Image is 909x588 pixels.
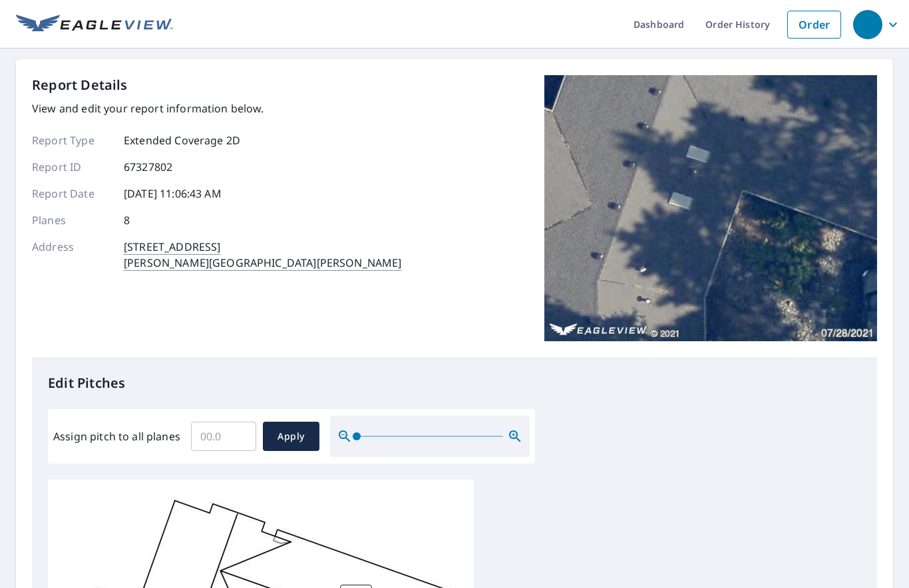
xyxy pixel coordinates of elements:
p: Report Details [32,75,128,95]
span: Apply [273,428,309,445]
button: Apply [263,422,319,451]
img: EV Logo [16,15,173,35]
p: Address [32,239,112,271]
p: [DATE] 11:06:43 AM [124,186,222,202]
p: Report ID [32,159,112,175]
p: Report Type [32,132,112,148]
img: Top image [544,75,877,341]
a: Order [787,11,841,39]
input: 00.0 [191,418,256,455]
p: 8 [124,212,130,228]
p: Edit Pitches [48,373,861,393]
p: 67327802 [124,159,172,175]
p: Report Date [32,186,112,202]
p: View and edit your report information below. [32,100,401,116]
p: Planes [32,212,112,228]
label: Assign pitch to all planes [53,428,180,444]
p: Extended Coverage 2D [124,132,240,148]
